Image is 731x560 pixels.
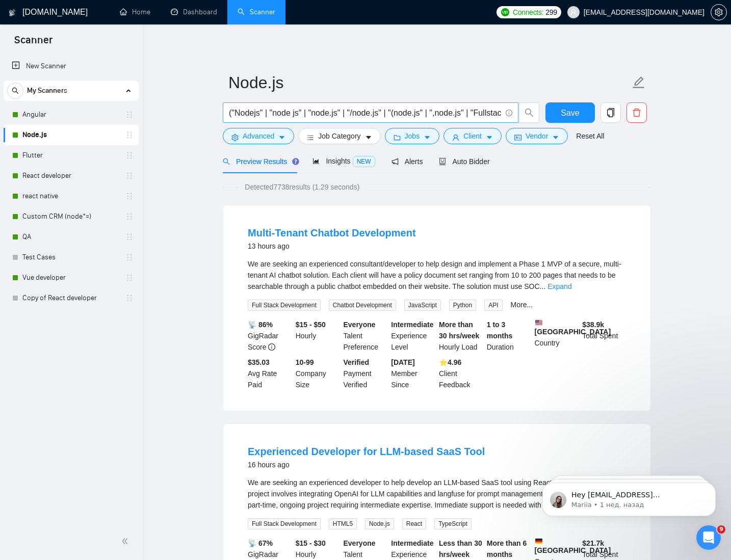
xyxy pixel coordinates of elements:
span: holder [125,212,134,221]
div: Talent Preference [342,319,389,353]
div: Client Feedback [437,357,485,390]
span: bars [307,134,314,141]
span: holder [125,233,134,241]
span: caret-down [278,134,285,141]
button: userClientcaret-down [443,128,502,144]
input: Search Freelance Jobs... [229,106,501,119]
span: user [570,9,577,16]
img: upwork-logo.png [501,8,509,16]
span: caret-down [552,134,559,141]
a: Custom CRM (node*=) [22,206,119,227]
span: notification [391,158,399,165]
img: 🇺🇸 [535,319,542,326]
button: idcardVendorcaret-down [506,128,568,144]
a: searchScanner [238,8,275,16]
a: More... [511,301,533,309]
iframe: Intercom notifications сообщение [527,461,731,532]
a: Angular [22,104,119,125]
button: search [7,83,23,99]
span: search [519,108,539,117]
b: [DATE] [391,358,414,366]
span: holder [125,192,134,200]
a: homeHome [120,8,150,16]
span: Detected 7738 results (1.29 seconds) [238,181,367,193]
span: HTML5 [329,518,357,529]
div: We are seeking an experienced developer to help develop an LLM-based SaaS tool using React with N... [248,477,626,511]
button: copy [601,102,621,123]
b: 📡 67% [248,539,273,547]
div: Experience Level [389,319,437,353]
b: Everyone [344,321,376,329]
span: Job Category [318,130,360,142]
a: setting [711,8,727,16]
div: 13 hours ago [248,240,416,252]
div: Tooltip anchor [291,157,300,166]
li: My Scanners [4,81,139,308]
b: $15 - $50 [296,321,326,329]
span: Preview Results [223,157,296,166]
b: Intermediate [391,539,433,547]
span: robot [439,158,446,165]
button: settingAdvancedcaret-down [223,128,294,144]
div: GigRadar Score [246,319,294,353]
span: TypeScript [434,518,472,529]
span: caret-down [365,134,372,141]
button: folderJobscaret-down [385,128,440,144]
b: $35.03 [248,358,270,366]
span: copy [601,108,620,117]
a: dashboardDashboard [171,8,217,16]
a: react native [22,186,119,206]
span: holder [125,131,134,139]
span: API [484,300,502,311]
a: Node.js [22,125,119,145]
span: caret-down [424,134,431,141]
b: $ 21.7k [582,539,604,547]
span: idcard [514,134,521,141]
b: More than 6 months [487,539,527,558]
a: Reset All [576,130,604,142]
span: area-chart [312,157,320,165]
b: Verified [344,358,370,366]
a: Flutter [22,145,119,166]
span: holder [125,111,134,119]
div: Duration [485,319,533,353]
span: folder [394,134,401,141]
b: More than 30 hrs/week [439,321,479,340]
span: Client [463,130,482,142]
b: 1 to 3 months [487,321,513,340]
span: JavaScript [404,300,441,311]
span: Save [561,106,579,119]
span: info-circle [506,110,512,116]
span: 299 [545,7,557,18]
button: Save [545,102,595,123]
div: Hourly Load [437,319,485,353]
img: logo [9,5,16,21]
span: Vendor [526,130,548,142]
a: New Scanner [12,56,130,76]
a: Expand [547,282,571,290]
span: Node.js [365,518,394,529]
span: Jobs [405,130,420,142]
img: 🇩🇪 [535,538,542,545]
a: Multi-Tenant Chatbot Development [248,227,416,238]
div: Avg Rate Paid [246,357,294,390]
span: Python [449,300,476,311]
b: 10-99 [296,358,314,366]
span: edit [632,76,645,89]
span: user [452,134,459,141]
a: QA [22,227,119,247]
li: New Scanner [4,56,139,76]
b: 📡 86% [248,321,273,329]
span: holder [125,151,134,159]
span: Scanner [6,33,61,54]
button: barsJob Categorycaret-down [298,128,380,144]
span: holder [125,253,134,261]
span: setting [711,8,726,16]
b: Everyone [344,539,376,547]
div: Total Spent [580,319,628,353]
span: Alerts [391,157,423,166]
a: Experienced Developer for LLM-based SaaS Tool [248,446,485,457]
span: Full Stack Development [248,518,321,529]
